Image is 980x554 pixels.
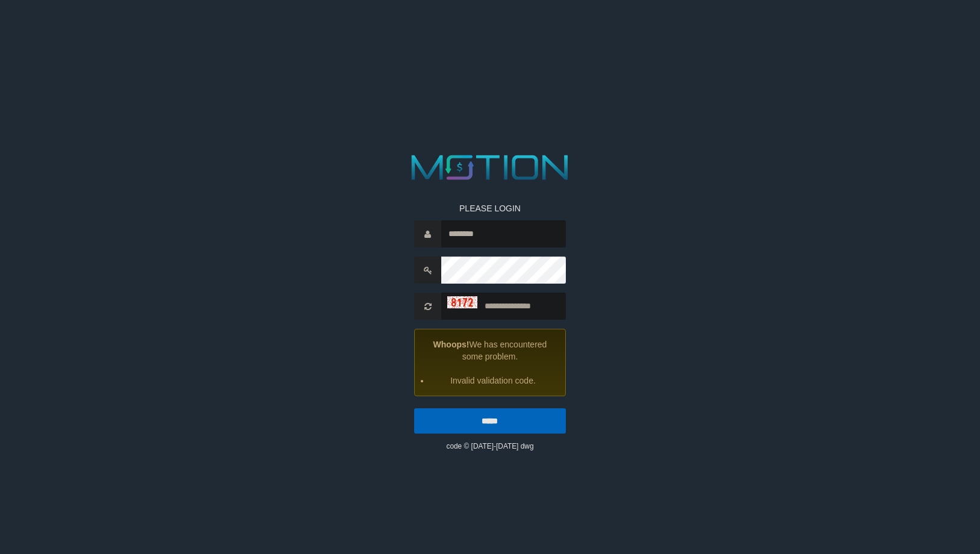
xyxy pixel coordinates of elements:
img: MOTION_logo.png [405,151,576,184]
img: captcha [447,297,477,309]
p: PLEASE LOGIN [414,202,565,214]
small: code © [DATE]-[DATE] dwg [446,442,533,450]
div: We has encountered some problem. [414,329,565,396]
li: Invalid validation code. [430,375,556,387]
strong: Whoops! [433,340,470,349]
